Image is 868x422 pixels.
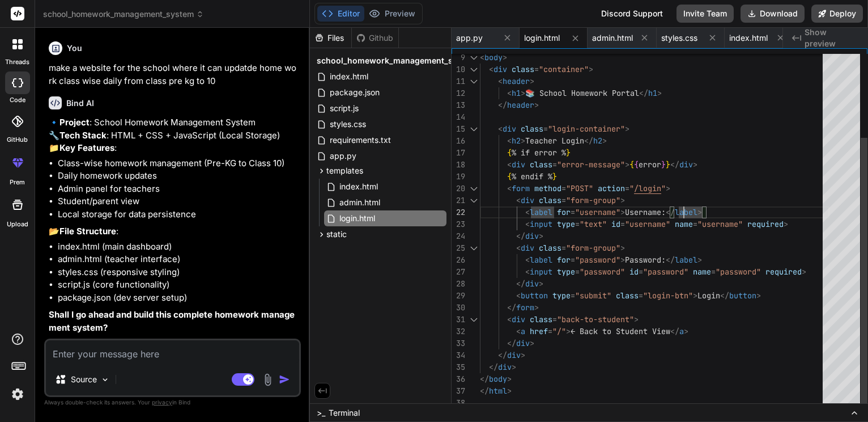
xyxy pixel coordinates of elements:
[503,124,516,134] span: div
[452,147,465,159] div: 17
[521,326,525,336] span: a
[625,255,666,265] span: Password:
[521,124,543,134] span: class
[452,87,465,99] div: 12
[534,183,561,193] span: method
[452,206,465,218] div: 22
[534,302,539,313] span: >
[765,267,802,277] span: required
[326,165,363,176] span: templates
[616,290,639,301] span: class
[716,267,761,277] span: "password"
[516,302,534,313] span: form
[507,314,512,324] span: <
[530,159,552,170] span: class
[452,99,465,111] div: 13
[643,267,688,277] span: "password"
[634,183,661,193] span: /login
[329,70,369,83] span: index.html
[498,100,507,110] span: </
[10,95,25,105] label: code
[552,159,557,170] span: =
[466,64,481,75] div: Click to collapse the range.
[729,32,768,44] span: index.html
[566,147,571,158] span: }
[452,218,465,230] div: 23
[338,212,376,225] span: login.html
[625,183,629,193] span: =
[67,43,82,54] h6: You
[59,226,116,237] strong: File Structure
[452,195,465,206] div: 21
[507,183,512,193] span: <
[452,75,465,87] div: 11
[525,231,539,241] span: div
[310,32,351,44] div: Files
[58,253,299,266] li: admin.html (teacher interface)
[507,386,512,396] span: >
[5,57,29,67] label: threads
[741,5,805,23] button: Download
[534,100,539,110] span: >
[452,64,465,75] div: 10
[675,255,697,265] span: label
[557,267,575,277] span: type
[66,98,94,109] h6: Bind AI
[584,136,593,146] span: </
[639,267,643,277] span: =
[512,314,525,324] span: div
[566,183,593,193] span: "POST"
[59,142,114,153] strong: Key Features
[693,159,697,170] span: >
[516,278,525,289] span: </
[661,159,666,170] span: }
[512,183,530,193] span: form
[711,267,716,277] span: =
[693,290,697,301] span: >
[71,374,97,385] p: Source
[530,76,534,86] span: >
[58,266,299,279] li: styles.css (responsive styling)
[452,302,465,314] div: 30
[507,350,521,360] span: div
[489,386,507,396] span: html
[452,278,465,290] div: 28
[639,159,661,170] span: error
[530,326,548,336] span: href
[648,88,657,98] span: h1
[507,374,512,384] span: >
[58,240,299,254] li: index.html (main dashboard)
[675,219,693,229] span: name
[466,314,481,326] div: Click to collapse the range.
[666,255,675,265] span: </
[512,147,566,158] span: % if error %
[8,385,27,404] img: settings
[571,290,575,301] span: =
[643,290,693,301] span: "login-btn"
[7,135,28,145] label: GitHub
[58,278,299,292] li: script.js (core functionality)
[452,314,465,326] div: 31
[489,362,498,372] span: </
[530,338,534,348] span: >
[466,75,481,87] div: Click to collapse the range.
[466,242,481,254] div: Click to collapse the range.
[329,133,392,147] span: requirements.txt
[480,374,489,384] span: </
[452,230,465,242] div: 24
[498,362,512,372] span: div
[338,196,381,209] span: admin.html
[525,136,584,146] span: Teacher Login
[557,255,571,265] span: for
[10,178,25,187] label: prem
[100,375,110,385] img: Pick Models
[516,338,530,348] span: div
[452,242,465,254] div: 25
[539,64,589,74] span: "container"
[516,195,521,205] span: <
[452,52,465,64] div: 9
[530,207,552,217] span: label
[566,243,620,253] span: "form-group"
[512,362,516,372] span: >
[516,290,521,301] span: <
